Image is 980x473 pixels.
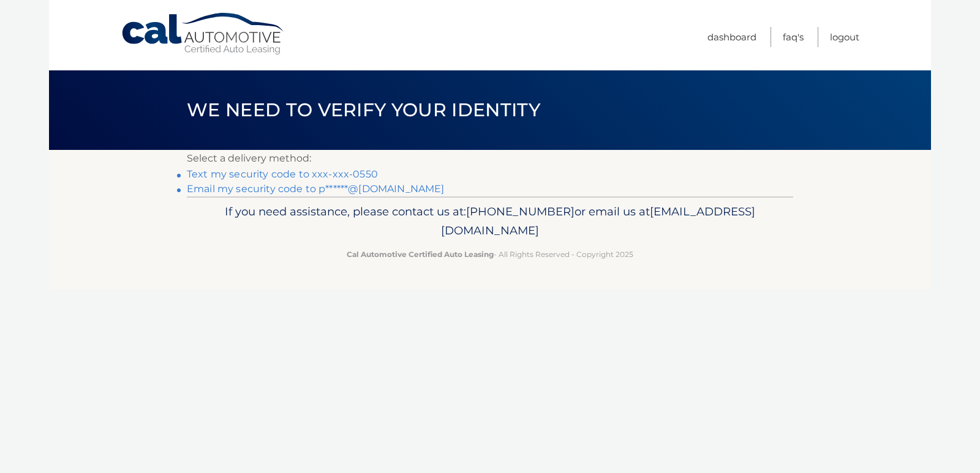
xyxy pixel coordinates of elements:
a: Cal Automotive [121,12,286,56]
a: Text my security code to xxx-xxx-0550 [187,168,378,180]
a: Dashboard [707,27,756,47]
p: Select a delivery method: [187,150,793,167]
a: Email my security code to p******@[DOMAIN_NAME] [187,183,445,195]
a: FAQ's [783,27,804,47]
a: Logout [830,27,859,47]
span: We need to verify your identity [187,99,540,121]
p: - All Rights Reserved - Copyright 2025 [195,248,785,261]
p: If you need assistance, please contact us at: or email us at [195,202,785,241]
strong: Cal Automotive Certified Auto Leasing [347,250,494,259]
span: [PHONE_NUMBER] [466,204,575,218]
